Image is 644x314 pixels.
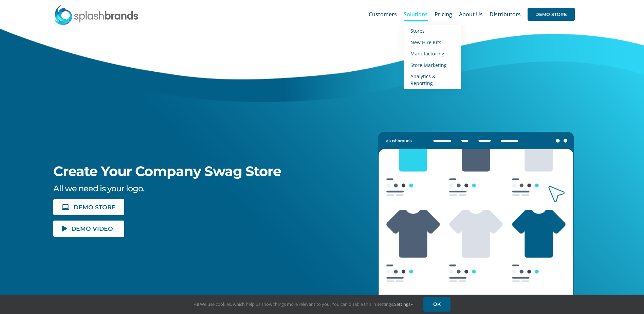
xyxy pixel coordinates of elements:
a: New Hire Kits [404,37,461,48]
a: Analytics & Reporting [404,71,461,89]
a: Store Marketing [404,59,461,71]
span: Solutions [404,12,428,17]
span: Hi! We use cookies, which help us show things more relevant to you. You can disable this in setti... [194,301,413,307]
a: Customers [369,3,397,25]
a: Distributors [490,3,521,25]
span: Pricing [435,12,452,17]
span: New Hire Kits [410,39,441,46]
a: Pricing [435,3,452,25]
span: All we need is your logo. [53,184,144,193]
a: Stores [404,25,461,37]
span: Stores [410,28,425,34]
span: DEMO STORE [74,204,116,210]
nav: Main Menu [369,3,575,25]
a: OK [423,297,450,312]
span: Create Your Company Swag Store [53,163,281,179]
span: Analytics & Reporting [410,73,436,86]
span: Manufacturing [410,50,444,57]
img: SplashBrands.com Logo [54,5,139,25]
a: Manufacturing [404,48,461,59]
span: Distributors [490,12,521,17]
a: DEMO STORE [53,199,124,215]
span: Store Marketing [410,62,447,68]
span: Customers [369,12,397,17]
span: DEMO STORE [528,8,575,21]
a: DEMO STORE [528,3,575,25]
span: About Us [459,12,483,17]
span: DEMO VIDEO [71,226,113,231]
a: Settings [394,301,413,307]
